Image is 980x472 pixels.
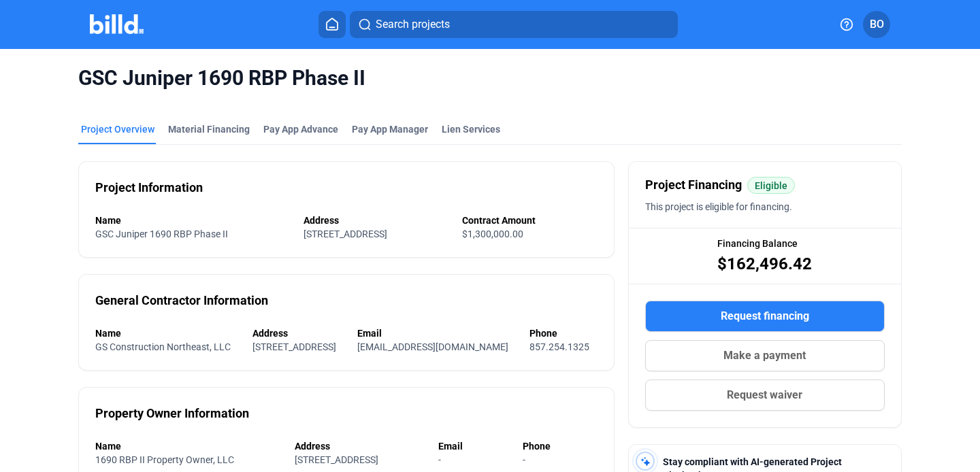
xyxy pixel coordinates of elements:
[95,454,234,465] span: 1690 RBP II Property Owner, LLC
[462,229,523,239] span: $1,300,000.00
[78,65,902,91] span: GSC Juniper 1690 RBP Phase II
[376,16,450,33] span: Search projects
[252,326,344,340] div: Address
[95,214,290,227] div: Name
[523,454,525,465] span: -
[95,341,231,352] span: GS Construction Northeast, LLC
[295,439,425,453] div: Address
[721,308,809,324] span: Request financing
[645,301,885,332] button: Request financing
[304,229,387,239] span: [STREET_ADDRESS]
[747,177,795,194] mat-chip: Eligible
[304,214,449,227] div: Address
[645,340,885,371] button: Make a payment
[95,229,228,239] span: GSC Juniper 1690 RBP Phase II
[350,11,678,38] button: Search projects
[645,380,885,411] button: Request waiver
[81,122,154,136] div: Project Overview
[723,348,806,364] span: Make a payment
[352,122,428,136] span: Pay App Manager
[357,341,508,352] span: [EMAIL_ADDRESS][DOMAIN_NAME]
[90,14,144,34] img: Billd Company Logo
[95,326,238,340] div: Name
[717,253,812,275] span: $162,496.42
[263,122,338,136] div: Pay App Advance
[438,439,509,453] div: Email
[252,341,336,352] span: [STREET_ADDRESS]
[863,11,890,38] button: BO
[717,237,798,250] span: Financing Balance
[95,178,203,197] div: Project Information
[168,122,250,136] div: Material Financing
[529,326,597,340] div: Phone
[523,439,597,453] div: Phone
[870,16,884,33] span: BO
[645,175,742,195] span: Project Financing
[462,214,598,227] div: Contract Amount
[95,291,268,310] div: General Contractor Information
[95,439,280,453] div: Name
[442,122,500,136] div: Lien Services
[95,404,249,423] div: Property Owner Information
[645,201,792,212] span: This project is eligible for financing.
[529,341,589,352] span: 857.254.1325
[295,454,378,465] span: [STREET_ADDRESS]
[438,454,441,465] span: -
[357,326,516,340] div: Email
[727,387,802,403] span: Request waiver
